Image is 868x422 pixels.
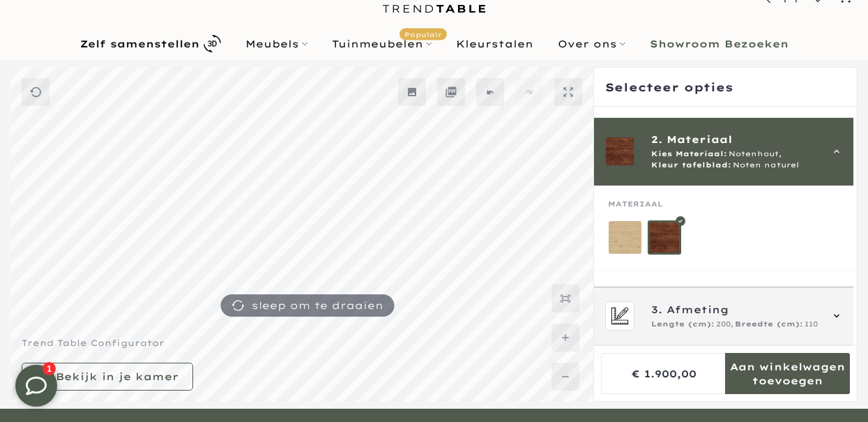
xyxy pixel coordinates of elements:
b: Showroom Bezoeken [650,39,789,49]
a: Showroom Bezoeken [637,36,800,52]
a: Meubels [233,36,319,52]
a: Zelf samenstellen [68,31,233,56]
a: Kleurstalen [443,36,545,52]
a: TuinmeubelenPopulair [319,36,443,52]
span: Populair [399,28,447,40]
iframe: toggle-frame [1,351,71,421]
b: Zelf samenstellen [80,39,199,49]
a: Over ons [545,36,637,52]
